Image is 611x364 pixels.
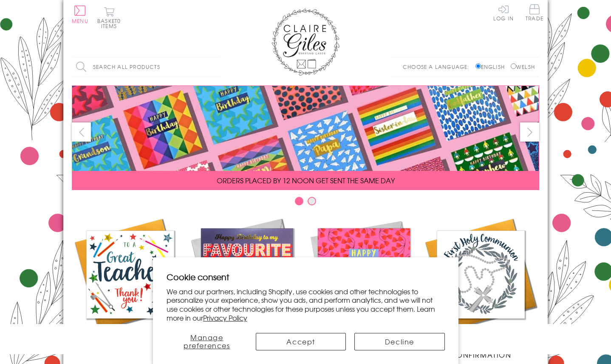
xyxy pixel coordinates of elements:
input: Search all products [72,57,221,77]
span: ORDERS PLACED BY 12 NOON GET SENT THE SAME DAY [217,175,395,185]
button: Carousel Page 1 (Current Slide) [295,197,303,205]
button: Menu [72,6,88,23]
a: Academic [72,216,189,350]
a: Trade [526,4,543,23]
span: 0 items [101,17,121,30]
label: English [475,63,509,71]
div: Carousel Pagination [72,196,539,210]
a: New Releases [189,216,305,350]
a: Birthdays [305,216,422,350]
span: Manage preferences [184,332,230,350]
span: Trade [526,4,543,21]
button: Decline [354,333,444,350]
input: English [475,63,481,69]
a: Log In [493,4,514,21]
a: Communion and Confirmation [422,216,539,360]
p: Choose a language: [403,63,474,71]
input: Search [212,57,221,77]
p: We and our partners, including Shopify, use cookies and other technologies to personalize your ex... [167,287,445,322]
label: Welsh [511,63,535,71]
button: Basket0 items [97,7,121,28]
span: Menu [72,17,88,25]
button: Carousel Page 2 [308,197,316,205]
button: Accept [256,333,346,350]
a: Privacy Policy [203,313,247,323]
button: Manage preferences [167,333,248,350]
button: prev [72,122,91,142]
h2: Cookie consent [167,271,445,283]
button: next [520,122,539,142]
input: Welsh [511,63,516,69]
img: Claire Giles Greetings Cards [272,9,339,76]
